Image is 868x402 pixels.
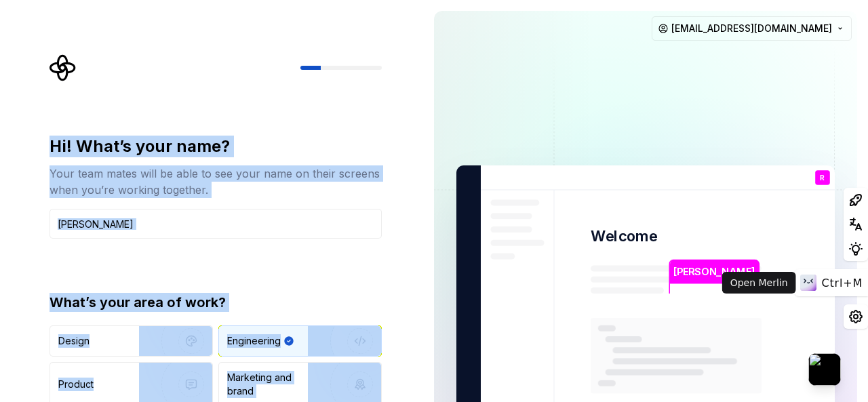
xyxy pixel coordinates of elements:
svg: Supernova Logo [50,54,77,81]
span: [EMAIL_ADDRESS][DOMAIN_NAME] [671,22,832,35]
p: Welcome [591,226,657,246]
p: [PERSON_NAME] [673,264,755,279]
p: R [820,174,825,182]
div: Your team mates will be able to see your name on their screens when you’re working together. [50,165,382,198]
button: [EMAIL_ADDRESS][DOMAIN_NAME] [652,16,852,41]
div: What’s your area of work? [50,293,382,312]
div: Marketing and brand [227,371,319,398]
div: Design [58,334,90,348]
div: Engineering [227,334,281,348]
input: Han Solo [50,209,382,239]
div: Hi! What’s your name? [50,136,382,157]
div: Product [58,378,94,391]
